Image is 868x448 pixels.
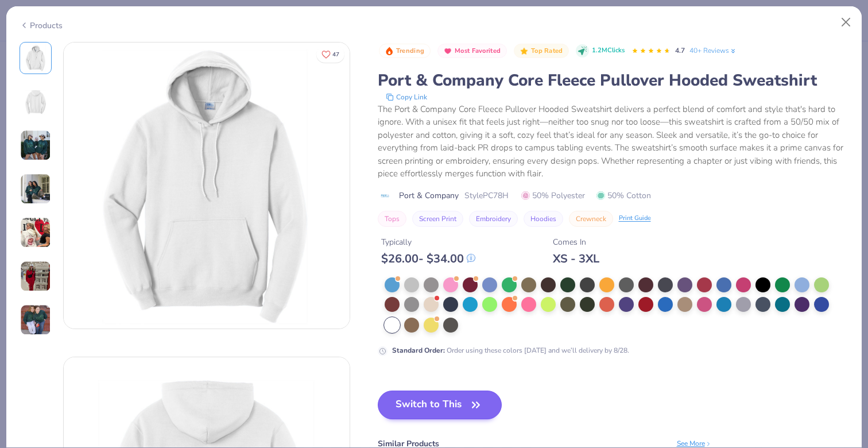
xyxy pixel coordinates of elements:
div: $ 26.00 - $ 34.00 [381,252,475,266]
img: Back [22,88,49,115]
span: Port & Company [399,190,459,202]
img: Trending sort [385,47,394,56]
button: Embroidery [469,211,518,227]
span: Top Rated [531,48,563,54]
div: Comes In [553,236,599,248]
img: User generated content [20,304,51,335]
button: Like [316,46,344,63]
img: Most Favorited sort [443,47,452,56]
span: Most Favorited [455,48,501,54]
img: Front [64,43,350,329]
button: Switch to This [378,391,502,419]
div: The Port & Company Core Fleece Pullover Hooded Sweatshirt delivers a perfect blend of comfort and... [378,103,849,180]
strong: Standard Order : [392,346,445,355]
div: XS - 3XL [553,252,599,266]
div: Products [20,20,63,32]
img: User generated content [20,130,51,161]
div: Typically [381,236,475,248]
button: Tops [378,211,406,227]
div: Port & Company Core Fleece Pullover Hooded Sweatshirt [378,69,849,91]
img: User generated content [20,173,51,204]
span: 50% Polyester [521,190,585,202]
img: brand logo [378,191,393,200]
img: User generated content [20,217,51,248]
img: User generated content [20,261,51,292]
span: 47 [332,52,339,57]
div: Print Guide [619,214,651,223]
button: Badge Button [379,44,431,59]
img: Front [22,44,49,72]
button: copy to clipboard [382,91,431,103]
a: 40+ Reviews [689,45,737,56]
span: Trending [396,48,424,54]
button: Hoodies [524,211,563,227]
div: Order using these colors [DATE] and we’ll delivery by 8/28. [392,345,629,356]
img: Top Rated sort [520,47,529,56]
button: Badge Button [514,44,569,59]
button: Screen Print [412,211,463,227]
button: Close [835,11,857,33]
span: Style PC78H [464,190,509,202]
button: Crewneck [569,211,613,227]
span: 50% Cotton [596,190,651,202]
div: 4.7 Stars [631,42,671,60]
span: 1.2M Clicks [592,46,625,56]
button: Badge Button [437,44,507,59]
span: 4.7 [675,46,685,55]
